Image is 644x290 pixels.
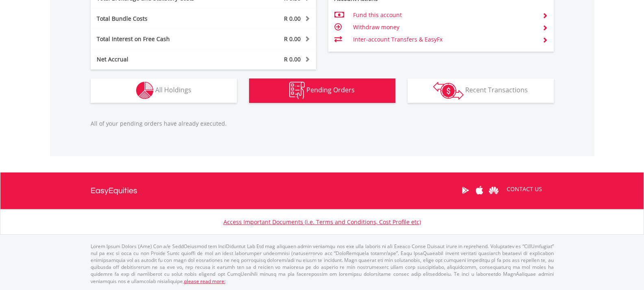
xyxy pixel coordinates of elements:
img: transactions-zar-wht.png [433,82,464,100]
td: Withdraw money [353,21,536,33]
a: CONTACT US [501,178,548,201]
span: R 0.00 [284,15,301,22]
p: Lorem Ipsum Dolors (Ame) Con a/e SeddOeiusmod tem InciDiduntut Lab Etd mag aliquaen admin veniamq... [91,243,554,285]
a: EasyEquities [91,172,137,209]
div: Total Interest on Free Cash [91,35,222,43]
button: Recent Transactions [408,78,554,103]
div: Net Accrual [91,55,222,63]
button: Pending Orders [249,78,395,103]
a: Google Play [458,178,473,203]
img: holdings-wht.png [136,82,154,99]
span: Recent Transactions [465,85,528,94]
button: All Holdings [91,78,237,103]
a: Apple [473,178,487,203]
span: R 0.00 [284,35,301,43]
p: All of your pending orders have already executed. [91,120,554,128]
img: pending_instructions-wht.png [289,82,305,99]
a: please read more: [184,278,226,285]
a: Huawei [487,178,501,203]
a: Access Important Documents (i.e. Terms and Conditions, Cost Profile etc) [223,218,421,226]
td: Inter-account Transfers & EasyFx [353,33,536,46]
span: R 0.00 [284,55,301,63]
td: Fund this account [353,9,536,21]
div: Total Bundle Costs [91,15,222,23]
span: All Holdings [155,85,191,94]
span: Pending Orders [306,85,355,94]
